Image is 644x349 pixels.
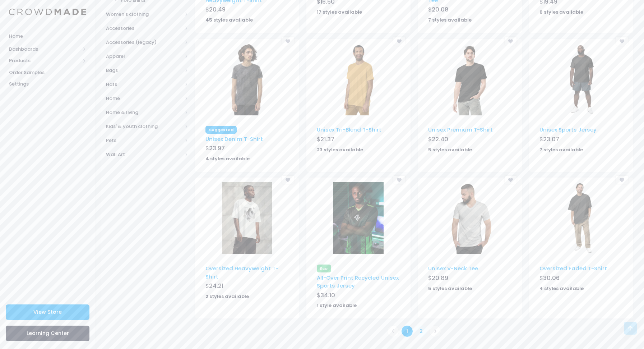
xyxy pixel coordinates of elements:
[428,135,511,145] div: $
[317,126,381,133] a: Unisex Tri-Blend T-Shirt
[106,151,182,158] span: Wall Art
[428,17,472,23] strong: 7 styles available
[106,123,182,130] span: Kids' & youth clothing
[205,17,253,23] strong: 45 styles available
[6,304,89,320] a: View Store
[428,5,511,15] div: $
[9,69,86,76] span: Order Samples
[432,274,448,282] span: 20.89
[428,274,511,284] div: $
[539,146,583,153] strong: 7 styles available
[205,144,289,154] div: $
[205,155,250,162] strong: 4 styles available
[428,285,472,292] strong: 5 styles available
[539,265,607,272] a: Oversized Faded T-Shirt
[106,11,182,18] span: Women's clothing
[106,95,182,102] span: Home
[317,135,400,145] div: $
[428,126,493,133] a: Unisex Premium T-Shirt
[106,53,182,60] span: Apparel
[317,9,362,15] strong: 17 styles available
[9,33,86,40] span: Home
[205,265,278,280] a: Oversized Heavyweight T-Shirt
[106,25,182,32] span: Accessories
[106,137,182,144] span: Pets
[106,39,182,46] span: Accessories (legacy)
[401,325,413,337] a: 1
[432,5,449,14] span: 20.08
[428,265,478,272] a: Unisex V-Neck Tee
[205,282,289,292] div: $
[209,282,223,290] span: 24.21
[317,291,400,301] div: $
[106,81,182,88] span: Hats
[539,9,583,15] strong: 8 styles available
[27,330,69,337] span: Learning Center
[317,265,331,272] span: Eco
[106,109,182,116] span: Home & living
[205,293,249,300] strong: 2 styles available
[320,135,334,143] span: 21.37
[9,81,86,88] span: Settings
[543,135,559,143] span: 23.07
[543,274,560,282] span: 30.06
[317,302,357,309] strong: 1 style available
[320,291,335,299] span: 34.10
[317,274,399,289] a: All-Over Print Recycled Unisex Sports Jersey
[205,126,237,134] span: Suggested
[6,326,89,341] a: Learning Center
[415,325,427,337] a: 2
[205,135,263,143] a: Unisex Denim T-Shirt
[428,146,472,153] strong: 5 styles available
[432,135,448,143] span: 22.40
[209,144,225,152] span: 23.97
[9,9,86,15] img: Logo
[106,67,182,74] span: Bags
[539,285,584,292] strong: 4 styles available
[539,126,597,133] a: Unisex Sports Jersey
[205,5,289,15] div: $
[539,135,623,145] div: $
[9,57,80,64] span: Products
[539,274,623,284] div: $
[9,46,80,53] span: Dashboards
[317,146,363,153] strong: 23 styles available
[209,5,226,14] span: 20.49
[33,308,62,316] span: View Store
